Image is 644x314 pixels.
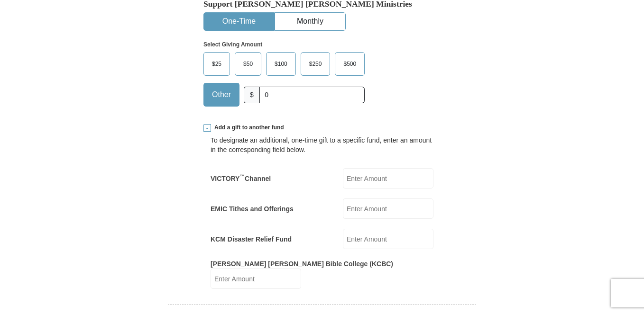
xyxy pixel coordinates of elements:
input: Enter Amount [343,198,433,219]
strong: Select Giving Amount [203,41,262,48]
span: $250 [304,57,327,71]
span: Other [207,88,236,102]
button: Monthly [275,13,345,30]
span: $100 [270,57,292,71]
span: $500 [339,57,361,71]
label: VICTORY Channel [211,174,271,183]
span: $25 [207,57,226,71]
span: $50 [239,57,258,71]
input: Enter Amount [343,168,433,188]
label: [PERSON_NAME] [PERSON_NAME] Bible College (KCBC) [211,259,393,269]
label: KCM Disaster Relief Fund [211,234,292,244]
span: Add a gift to another fund [211,124,284,132]
span: $ [244,87,260,103]
input: Enter Amount [211,269,301,289]
sup: ™ [239,173,245,179]
input: Enter Amount [343,229,433,249]
div: To designate an additional, one-time gift to a specific fund, enter an amount in the correspondin... [211,135,433,154]
button: One-Time [204,13,274,30]
label: EMIC Tithes and Offerings [211,204,294,214]
input: Other Amount [259,87,365,103]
